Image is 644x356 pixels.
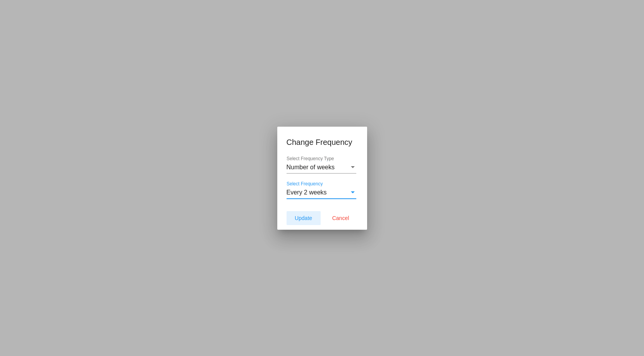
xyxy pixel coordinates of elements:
[287,189,356,196] mat-select: Select Frequency
[324,211,358,225] button: Cancel
[295,215,312,221] span: Update
[287,164,356,171] mat-select: Select Frequency Type
[287,211,321,225] button: Update
[332,215,349,221] span: Cancel
[287,164,335,170] span: Number of weeks
[287,136,358,148] h1: Change Frequency
[287,189,327,196] span: Every 2 weeks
